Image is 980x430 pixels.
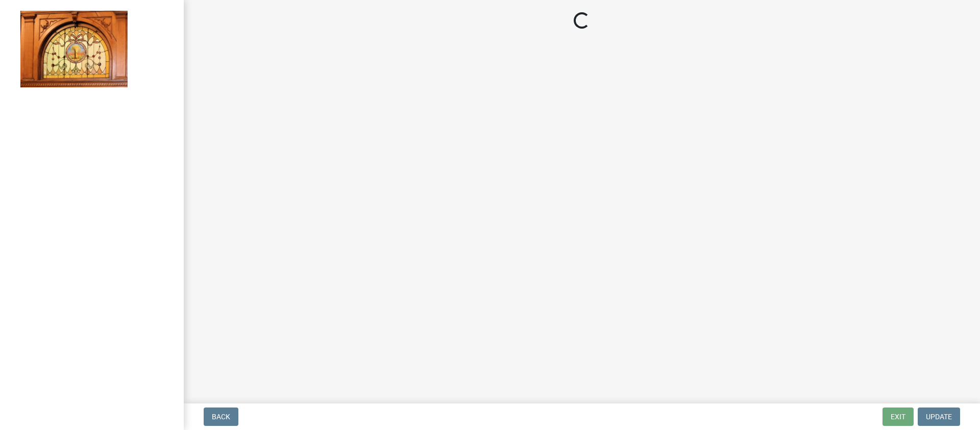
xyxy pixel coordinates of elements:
span: Back [212,413,230,421]
button: Exit [883,408,914,426]
span: Update [926,413,952,421]
button: Update [918,408,960,426]
button: Back [204,408,238,426]
img: Jasper County, Indiana [20,11,128,87]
